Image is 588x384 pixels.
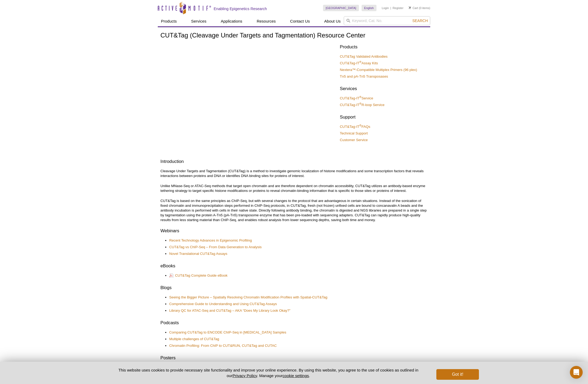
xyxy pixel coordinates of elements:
h2: eBooks [160,263,428,269]
h2: Enabling Epigenetics Research [214,6,267,11]
a: Resources [254,16,279,26]
a: Tn5 and pA-Tn5 Transposases [340,74,388,79]
a: Recent Technology Advances in Epigenomic Profiling [169,238,252,243]
a: About Us [321,16,344,26]
button: Search [411,18,429,23]
p: Cleavage Under Targets and Tagmentation (CUT&Tag) is a method to investigate genomic localization... [160,169,428,178]
p: Unlike MNase-Seq or ATAC-Seq methods that target open chromatin and are therefore dependent on ch... [160,184,428,193]
a: CUT&Tag-IT®FAQs [340,124,370,129]
a: Comparing CUT&Tag to ENCODE ChIP-Seq in [MEDICAL_DATA] Samples [169,330,286,335]
a: Chromatin Profiling: From ChIP to CUT&RUN, CUT&Tag and CUTAC [169,343,277,348]
p: CUT&Tag is based on the same principles as ChIP-Seq, but with several changes to the protocol tha... [160,199,428,222]
a: Applications [218,16,246,26]
a: Comprehensive Guide to Understanding and Using CUT&Tag Assays [169,302,277,306]
h2: Services [340,86,428,92]
a: Customer Service [340,138,368,142]
a: Novel Translational CUT&Tag Assays [169,251,227,256]
sup: ® [359,124,362,127]
a: Multiple challenges of CUT&Tag [169,337,219,341]
li: | [390,5,391,11]
a: Contact Us [287,16,313,26]
a: CUT&Tag vs ChIP-Seq – From Data Generation to Analysis [169,245,262,250]
a: Services [188,16,210,26]
h2: Products [340,44,428,50]
a: Nextera™-Compatible Multiplex Primers (96 plex) [340,67,417,72]
img: Your Cart [409,6,411,9]
h2: Support [340,114,428,120]
sup: ® [359,102,362,105]
input: Keyword, Cat. No. [344,16,430,25]
h2: Introduction [160,158,428,165]
a: Register [392,6,403,10]
a: CUT&Tag-IT®R-loop Service [340,103,384,107]
h2: Posters [160,355,428,361]
h2: Blogs [160,285,428,291]
a: Privacy Policy [233,373,257,378]
a: CUT&Tag Validated Antibodies [340,54,387,59]
a: [GEOGRAPHIC_DATA] [323,5,359,11]
a: Cart [409,6,418,10]
button: Got it! [436,369,479,380]
h2: Podcasts [160,320,428,326]
sup: ® [359,60,362,64]
sup: ® [359,95,362,99]
li: (0 items) [409,5,430,11]
a: English [362,5,376,11]
h1: CUT&Tag (Cleavage Under Targets and Tagmentation) Resource Center [160,32,428,40]
a: Library QC for ATAC-Seq and CUT&Tag – AKA “Does My Library Look Okay?” [169,308,290,313]
a: CUT&Tag-IT®Assay Kits [340,61,378,66]
a: CUT&Tag-IT®Service [340,96,373,101]
a: CUT&Tag Complete Guide eBook [169,273,227,278]
span: Search [412,19,428,23]
a: Technical Support [340,131,368,136]
div: Open Intercom Messenger [570,366,583,379]
p: This website uses cookies to provide necessary site functionality and improve your online experie... [109,367,428,378]
a: Login [382,6,389,10]
a: Seeing the Bigger Picture – Spatially Resolving Chromatin Modification Profiles with Spatial-CUT&Tag [169,295,327,300]
a: Products [158,16,180,26]
iframe: [WEBINAR] Improved Chromatin Analysis with CUT&Tag Assays - Dr. Michael Garbati [160,43,336,141]
button: cookie settings [283,373,309,378]
h2: Webinars [160,228,428,234]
